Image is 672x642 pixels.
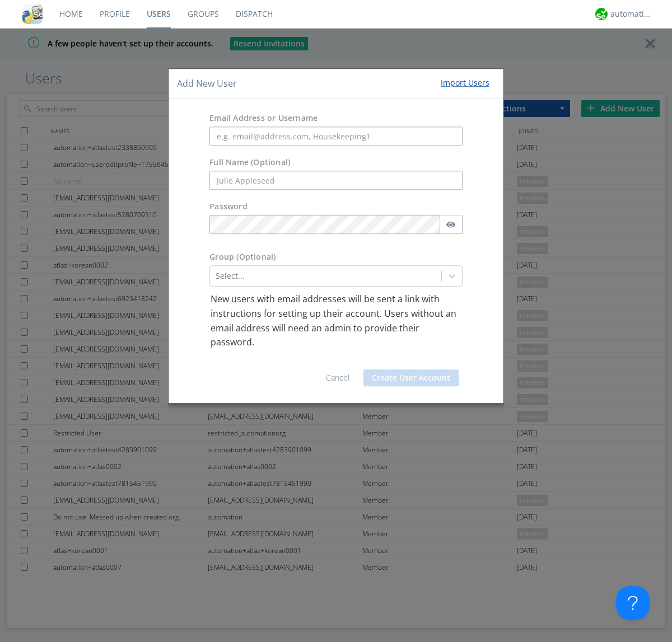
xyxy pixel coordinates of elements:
label: Group (Optional) [209,252,276,263]
input: e.g. email@address.com, Housekeeping1 [209,127,463,146]
button: Create User Account [363,369,459,386]
h4: Add New User [177,77,237,90]
label: Full Name (Optional) [209,157,290,168]
a: Cancel [326,372,349,383]
div: Import Users [441,77,489,88]
label: Email Address or Username [209,113,318,124]
label: Password [209,201,248,213]
img: d2d01cd9b4174d08988066c6d424eccd [595,8,608,20]
div: automation+atlas [610,8,652,20]
input: Julie Appleseed [209,171,463,190]
p: New users with email addresses will be sent a link with instructions for setting up their account... [211,293,461,350]
img: cddb5a64eb264b2086981ab96f4c1ba7 [22,4,43,24]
